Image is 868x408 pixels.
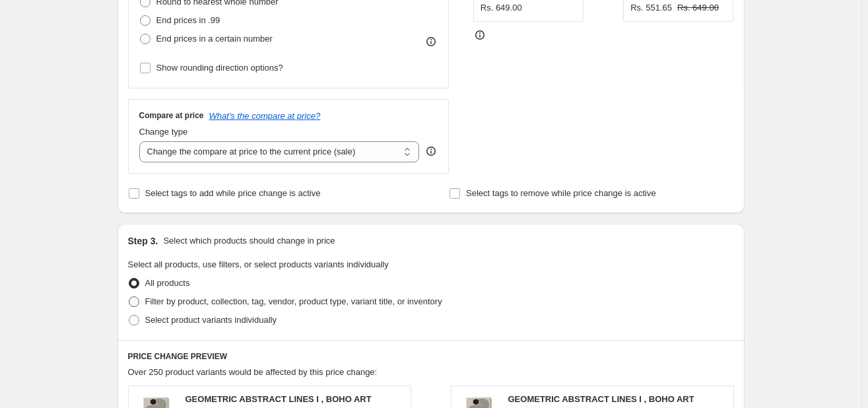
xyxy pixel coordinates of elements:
h3: Compare at price [139,110,204,121]
span: Select tags to add while price change is active [145,188,321,198]
strike: Rs. 649.00 [677,1,719,15]
div: Rs. 551.65 [630,1,672,15]
button: What's the compare at price? [209,111,321,121]
div: Rs. 649.00 [481,1,522,15]
span: All products [145,278,190,288]
span: Select tags to remove while price change is active [466,188,656,198]
div: help [424,145,438,158]
span: Over 250 product variants would be affected by this price change: [128,367,378,377]
h2: Step 3. [128,234,158,248]
span: Filter by product, collection, tag, vendor, product type, variant title, or inventory [145,296,442,306]
h6: PRICE CHANGE PREVIEW [128,351,734,362]
span: End prices in a certain number [156,34,273,44]
p: Select which products should change in price [163,234,335,248]
span: Select product variants individually [145,315,277,325]
span: End prices in .99 [156,15,220,25]
span: Change type [139,127,188,137]
span: Select all products, use filters, or select products variants individually [128,259,389,269]
span: Show rounding direction options? [156,63,283,73]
